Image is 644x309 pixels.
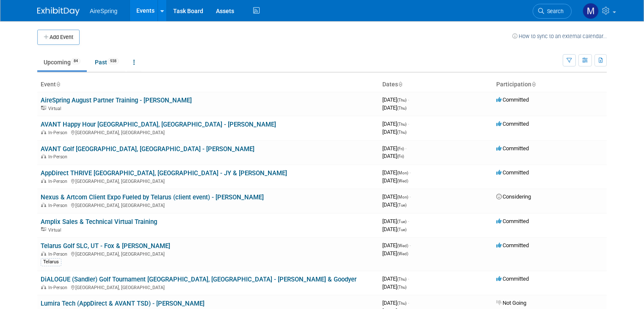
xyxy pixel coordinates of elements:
[496,218,529,224] span: Committed
[409,193,411,200] span: -
[41,97,192,104] a: AireSpring August Partner Training - [PERSON_NAME]
[397,227,406,232] span: (Tue)
[48,130,70,135] span: In-Person
[48,179,70,184] span: In-Person
[88,54,125,70] a: Past938
[496,121,529,127] span: Committed
[382,284,406,290] span: [DATE]
[37,30,80,45] button: Add Event
[382,242,411,248] span: [DATE]
[397,251,408,256] span: (Wed)
[41,130,46,134] img: In-Person Event
[409,242,411,248] span: -
[48,106,64,111] span: Virtual
[379,77,493,92] th: Dates
[41,129,376,135] div: [GEOGRAPHIC_DATA], [GEOGRAPHIC_DATA]
[37,7,80,16] img: ExhibitDay
[397,219,406,224] span: (Tue)
[37,54,87,70] a: Upcoming84
[405,145,406,152] span: -
[41,145,254,153] a: AVANT Golf [GEOGRAPHIC_DATA], [GEOGRAPHIC_DATA] - [PERSON_NAME]
[408,276,409,282] span: -
[397,106,406,110] span: (Thu)
[41,121,276,128] a: AVANT Happy Hour [GEOGRAPHIC_DATA], [GEOGRAPHIC_DATA] - [PERSON_NAME]
[408,300,409,306] span: -
[48,285,70,290] span: In-Person
[48,203,70,208] span: In-Person
[583,3,599,19] img: Matthew Peck
[512,33,607,39] a: How to sync to an external calendar...
[408,97,409,103] span: -
[397,285,406,290] span: (Thu)
[41,177,376,184] div: [GEOGRAPHIC_DATA], [GEOGRAPHIC_DATA]
[41,169,287,177] a: AppDirect THRIVE [GEOGRAPHIC_DATA], [GEOGRAPHIC_DATA] - JY & [PERSON_NAME]
[493,77,607,92] th: Participation
[397,277,406,281] span: (Thu)
[397,203,406,207] span: (Tue)
[397,98,406,102] span: (Thu)
[41,258,61,266] div: Telarus
[397,243,408,248] span: (Wed)
[41,250,376,257] div: [GEOGRAPHIC_DATA], [GEOGRAPHIC_DATA]
[496,97,529,103] span: Committed
[382,193,411,200] span: [DATE]
[41,106,46,110] img: Virtual Event
[408,121,409,127] span: -
[397,179,408,183] span: (Wed)
[496,193,531,200] span: Considering
[41,154,46,158] img: In-Person Event
[41,251,46,256] img: In-Person Event
[531,81,536,88] a: Sort by Participation Type
[108,58,119,64] span: 938
[397,195,408,199] span: (Mon)
[397,146,404,151] span: (Fri)
[41,218,157,226] a: Amplix Sales & Technical Virtual Training
[398,81,402,88] a: Sort by Start Date
[382,226,406,232] span: [DATE]
[397,122,406,127] span: (Thu)
[409,169,411,176] span: -
[496,300,526,306] span: Not Going
[41,284,376,290] div: [GEOGRAPHIC_DATA], [GEOGRAPHIC_DATA]
[382,129,406,135] span: [DATE]
[382,121,409,127] span: [DATE]
[382,97,409,103] span: [DATE]
[71,58,80,64] span: 84
[90,8,117,14] span: AireSpring
[382,105,406,111] span: [DATE]
[382,145,406,152] span: [DATE]
[382,276,409,282] span: [DATE]
[37,77,379,92] th: Event
[41,300,205,307] a: Lumira Tech (AppDirect & AVANT TSD) - [PERSON_NAME]
[397,301,406,306] span: (Thu)
[48,154,70,160] span: In-Person
[41,201,376,208] div: [GEOGRAPHIC_DATA], [GEOGRAPHIC_DATA]
[544,8,564,14] span: Search
[48,227,64,233] span: Virtual
[496,242,529,248] span: Committed
[382,201,406,208] span: [DATE]
[41,242,170,250] a: Telarus Golf SLC, UT - Fox & [PERSON_NAME]
[408,218,409,224] span: -
[41,285,46,289] img: In-Person Event
[397,130,406,135] span: (Thu)
[496,145,529,152] span: Committed
[496,169,529,176] span: Committed
[41,227,46,232] img: Virtual Event
[397,171,408,175] span: (Mon)
[397,154,404,159] span: (Fri)
[41,179,46,183] img: In-Person Event
[533,4,572,19] a: Search
[382,300,409,306] span: [DATE]
[41,193,264,201] a: Nexus & Artcom Client Expo Fueled by Telarus (client event) - [PERSON_NAME]
[496,276,529,282] span: Committed
[382,218,409,224] span: [DATE]
[382,250,408,257] span: [DATE]
[382,177,408,184] span: [DATE]
[48,251,70,257] span: In-Person
[382,169,411,176] span: [DATE]
[41,203,46,207] img: In-Person Event
[56,81,60,88] a: Sort by Event Name
[382,153,404,159] span: [DATE]
[41,276,357,283] a: DiALOGUE (Sandler) Golf Tournament [GEOGRAPHIC_DATA], [GEOGRAPHIC_DATA] - [PERSON_NAME] & Goodyer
